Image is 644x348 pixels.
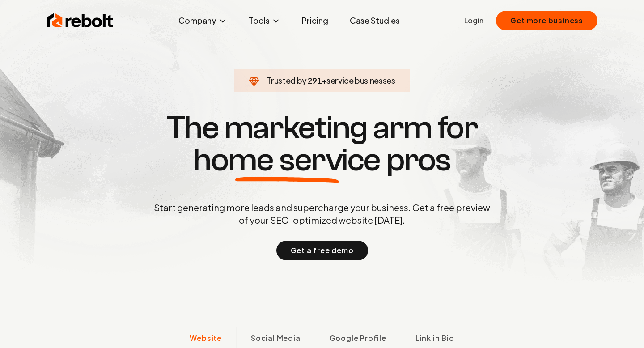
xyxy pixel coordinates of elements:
button: Get more business [496,11,597,30]
span: + [322,75,326,85]
img: Rebolt Logo [47,12,114,30]
span: Social Media [251,333,301,344]
span: 291 [308,74,322,87]
button: Tools [241,12,288,30]
h1: The marketing arm for pros [107,112,537,176]
p: Start generating more leads and supercharge your business. Get a free preview of your SEO-optimiz... [152,201,492,226]
span: Link in Bio [415,333,454,344]
a: Login [464,15,483,26]
a: Pricing [295,12,335,30]
a: Case Studies [343,12,407,30]
button: Get a free demo [276,241,368,260]
span: home service [193,144,381,176]
span: Website [190,333,222,344]
span: Trusted by [267,75,306,85]
span: Google Profile [330,333,386,344]
button: Company [171,12,234,30]
span: service businesses [326,75,395,85]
